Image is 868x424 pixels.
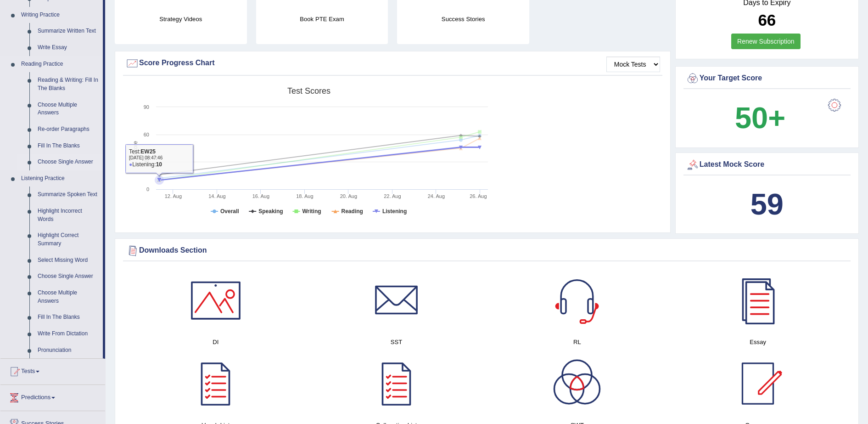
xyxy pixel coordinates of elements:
[311,337,482,347] h4: SST
[115,14,247,24] h4: Strategy Videos
[144,104,149,110] text: 90
[34,309,103,326] a: Fill In The Blanks
[144,132,149,137] text: 60
[17,170,103,187] a: Listening Practice
[34,285,103,309] a: Choose Multiple Answers
[686,158,848,172] div: Latest Mock Score
[492,337,663,347] h4: RL
[384,193,401,199] tspan: 22. Aug
[382,208,407,215] tspan: Listening
[17,7,103,23] a: Writing Practice
[735,101,785,135] b: 50+
[220,208,239,215] tspan: Overall
[125,244,848,258] div: Downloads Section
[132,141,139,156] tspan: Score
[0,385,105,408] a: Predictions
[34,72,103,96] a: Reading & Writing: Fill In The Blanks
[686,72,848,85] div: Your Target Score
[750,187,784,221] b: 59
[34,154,103,170] a: Choose Single Answer
[165,193,182,199] tspan: 12. Aug
[34,121,103,138] a: Re-order Paragraphs
[340,193,357,199] tspan: 20. Aug
[34,187,103,203] a: Summarize Spoken Text
[34,40,103,56] a: Write Essay
[34,227,103,252] a: Highlight Correct Summary
[470,193,487,199] tspan: 26. Aug
[34,23,103,40] a: Summarize Written Text
[146,187,149,192] text: 0
[758,11,776,29] b: 66
[130,337,302,347] h4: DI
[302,208,321,215] tspan: Writing
[34,252,103,269] a: Select Missing Word
[252,193,269,199] tspan: 16. Aug
[34,342,103,359] a: Pronunciation
[34,138,103,154] a: Fill In The Blanks
[34,326,103,342] a: Write From Dictation
[672,337,844,347] h4: Essay
[144,159,149,164] text: 30
[0,359,105,382] a: Tests
[208,193,225,199] tspan: 14. Aug
[296,193,313,199] tspan: 18. Aug
[34,97,103,121] a: Choose Multiple Answers
[34,203,103,227] a: Highlight Incorrect Words
[256,14,388,24] h4: Book PTE Exam
[287,86,330,96] tspan: Test scores
[34,268,103,285] a: Choose Single Answer
[17,56,103,73] a: Reading Practice
[397,14,529,24] h4: Success Stories
[342,208,363,215] tspan: Reading
[428,193,445,199] tspan: 24. Aug
[125,57,660,70] div: Score Progress Chart
[258,208,283,215] tspan: Speaking
[731,34,801,49] a: Renew Subscription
